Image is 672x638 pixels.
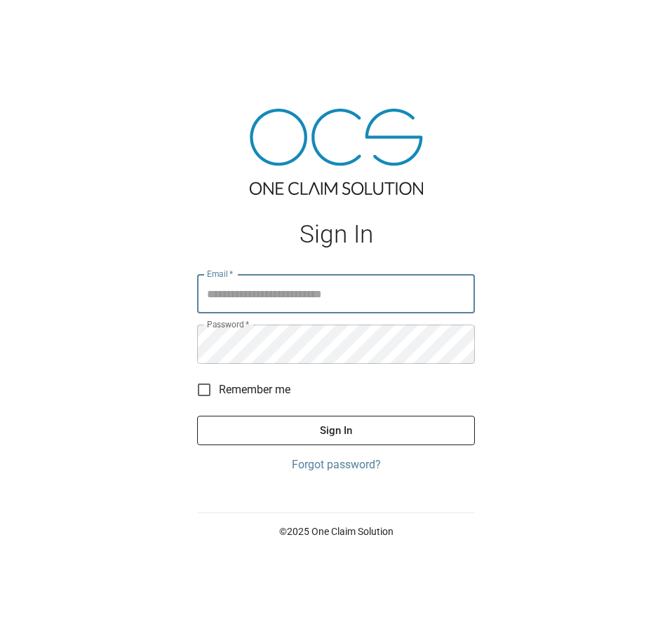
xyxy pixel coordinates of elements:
[197,416,475,445] button: Sign In
[17,8,73,36] img: ocs-logo-white-transparent.png
[250,109,423,195] img: ocs-logo-tra.png
[207,268,234,280] label: Email
[207,318,249,330] label: Password
[197,524,475,538] p: © 2025 One Claim Solution
[197,456,475,473] a: Forgot password?
[219,381,290,398] span: Remember me
[197,220,475,249] h1: Sign In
